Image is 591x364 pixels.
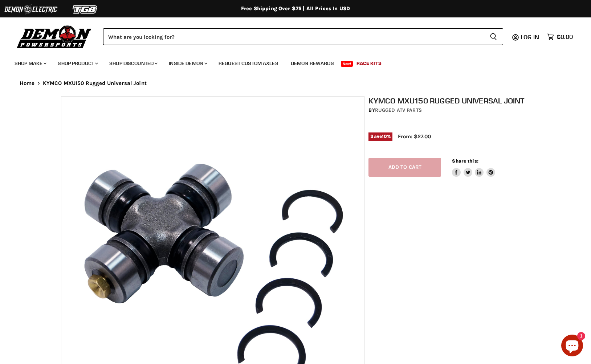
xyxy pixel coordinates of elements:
a: Log in [517,34,543,40]
a: Home [20,80,35,86]
a: Request Custom Axles [213,56,284,71]
a: Race Kits [351,56,387,71]
span: Save % [368,132,392,140]
nav: Breadcrumbs [5,80,586,86]
a: Demon Rewards [285,56,339,71]
span: Share this: [452,158,478,164]
span: 10 [382,134,387,139]
input: Search [103,28,484,45]
a: Inside Demon [163,56,212,71]
a: $0.00 [543,32,576,42]
ul: Main menu [9,53,571,71]
span: From: $27.00 [398,133,431,140]
div: by [368,106,534,114]
aside: Share this: [452,158,495,177]
a: Shop Make [9,56,51,71]
a: Shop Discounted [104,56,162,71]
img: Demon Electric Logo 2 [4,3,58,16]
img: Demon Powersports [15,24,94,49]
a: Rugged ATV Parts [375,107,422,113]
inbox-online-store-chat: Shopify online store chat [559,335,585,358]
h1: KYMCO MXU150 Rugged Universal Joint [368,96,534,105]
span: KYMCO MXU150 Rugged Universal Joint [43,80,147,86]
div: Free Shipping Over $75 | All Prices In USD [5,5,586,12]
span: $0.00 [557,33,573,40]
span: New! [341,61,353,67]
form: Product [103,28,503,45]
img: TGB Logo 2 [58,3,113,16]
span: Log in [521,33,539,41]
a: Shop Product [52,56,102,71]
button: Search [484,28,503,45]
